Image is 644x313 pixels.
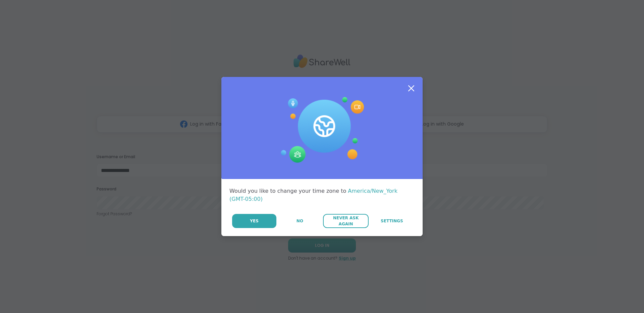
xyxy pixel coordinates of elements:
button: Yes [232,214,276,228]
img: Session Experience [280,97,364,163]
span: Never Ask Again [326,215,365,227]
span: Settings [381,218,403,224]
a: Settings [369,214,415,228]
span: Yes [250,218,259,224]
button: Never Ask Again [323,214,368,228]
div: Would you like to change your time zone to [229,187,415,203]
span: No [297,218,303,224]
span: America/New_York (GMT-05:00) [229,188,397,202]
button: No [277,214,322,228]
